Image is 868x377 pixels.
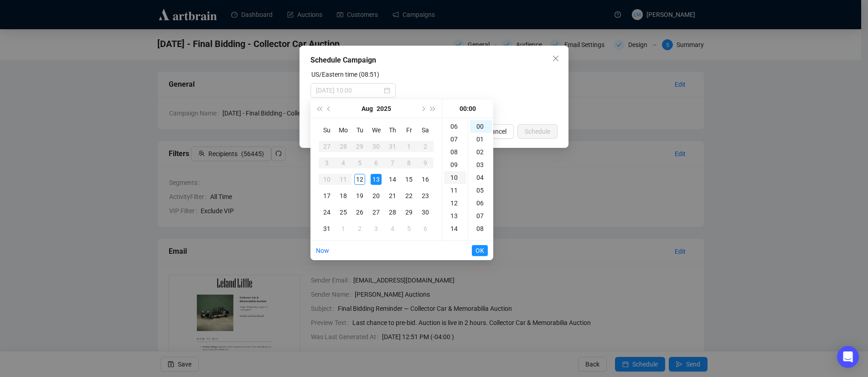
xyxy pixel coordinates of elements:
input: Select date [316,85,382,95]
td: 2025-07-30 [368,138,384,155]
div: Open Intercom Messenger [837,346,859,368]
div: 1 [403,141,414,152]
th: Th [384,122,401,138]
div: 6 [371,157,382,168]
td: 2025-08-14 [384,171,401,188]
th: Sa [417,122,434,138]
div: 26 [354,207,365,218]
td: 2025-07-29 [351,138,368,155]
div: 00 [470,120,492,133]
button: Next month (PageDown) [418,99,428,118]
div: 17 [321,190,332,201]
div: 14 [444,222,466,235]
div: 22 [403,190,414,201]
td: 2025-07-28 [335,138,351,155]
div: 00:00 [446,99,490,118]
div: 10 [444,171,466,184]
td: 2025-09-06 [417,220,434,237]
div: 27 [371,207,382,218]
div: 29 [403,207,414,218]
div: 2 [420,141,431,152]
div: 3 [321,157,332,168]
div: 06 [444,120,466,133]
button: Close [548,51,563,66]
div: 4 [387,223,398,234]
div: 30 [371,141,382,152]
div: 10 [321,174,332,185]
div: 27 [321,141,332,152]
td: 2025-08-18 [335,188,351,204]
td: 2025-09-01 [335,220,351,237]
div: 28 [338,141,349,152]
a: Now [316,247,329,254]
td: 2025-08-05 [351,155,368,171]
div: 4 [338,157,349,168]
div: 5 [403,223,414,234]
td: 2025-08-29 [401,204,417,220]
div: 11 [338,174,349,185]
div: 12 [444,197,466,209]
div: 6 [420,223,431,234]
span: OK [475,242,484,259]
td: 2025-08-16 [417,171,434,188]
td: 2025-08-07 [384,155,401,171]
div: 09 [444,158,466,171]
div: 28 [387,207,398,218]
div: 11 [444,184,466,197]
div: 18 [338,190,349,201]
td: 2025-09-02 [351,220,368,237]
div: 19 [354,190,365,201]
td: 2025-08-25 [335,204,351,220]
td: 2025-08-01 [401,138,417,155]
div: 31 [321,223,332,234]
td: 2025-08-19 [351,188,368,204]
td: 2025-07-27 [319,138,335,155]
div: 08 [444,146,466,158]
button: Choose a month [362,99,373,118]
td: 2025-08-12 [351,171,368,188]
button: Last year (Control + left) [314,99,324,118]
div: 21 [387,190,398,201]
div: 5 [354,157,365,168]
div: 24 [321,207,332,218]
td: 2025-09-05 [401,220,417,237]
td: 2025-08-10 [319,171,335,188]
div: 06 [470,197,492,209]
button: Schedule [517,124,558,139]
td: 2025-08-31 [319,220,335,237]
td: 2025-08-30 [417,204,434,220]
button: OK [472,245,488,256]
button: Cancel [480,124,514,139]
td: 2025-08-11 [335,171,351,188]
td: 2025-08-21 [384,188,401,204]
td: 2025-08-17 [319,188,335,204]
div: 07 [470,209,492,222]
div: 05 [470,184,492,197]
td: 2025-08-09 [417,155,434,171]
div: 02 [470,146,492,158]
th: Su [319,122,335,138]
div: 9 [420,157,431,168]
td: 2025-08-04 [335,155,351,171]
div: 1 [338,223,349,234]
div: 12 [354,174,365,185]
button: Next year (Control + right) [428,99,438,118]
td: 2025-08-24 [319,204,335,220]
div: 13 [371,174,382,185]
div: 23 [420,190,431,201]
div: 15 [403,174,414,185]
div: Schedule Campaign [310,55,558,66]
div: 7 [387,157,398,168]
div: 14 [387,174,398,185]
div: 29 [354,141,365,152]
div: 2 [354,223,365,234]
div: 15 [444,235,466,248]
div: 08 [470,222,492,235]
th: Fr [401,122,417,138]
td: 2025-08-13 [368,171,384,188]
div: 30 [420,207,431,218]
td: 2025-08-20 [368,188,384,204]
td: 2025-08-06 [368,155,384,171]
div: 03 [470,158,492,171]
td: 2025-09-04 [384,220,401,237]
